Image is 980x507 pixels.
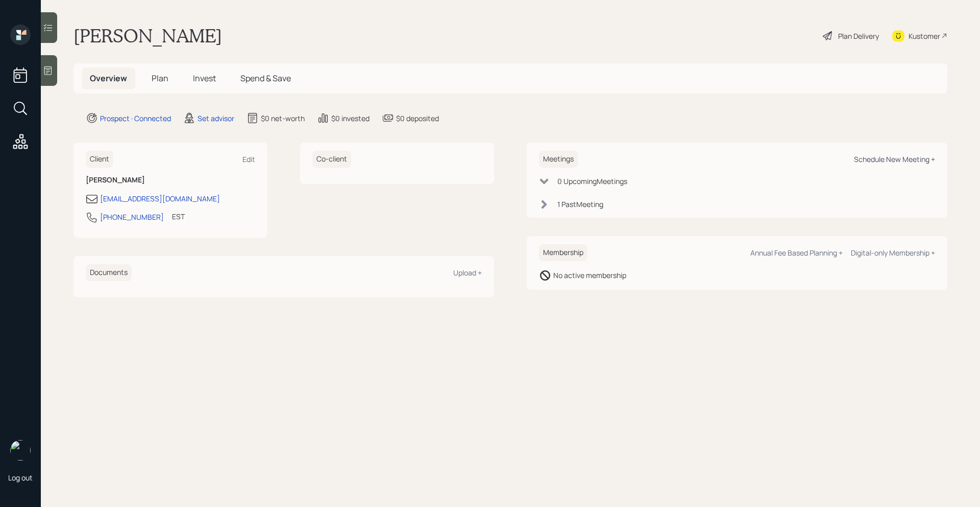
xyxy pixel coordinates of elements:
[453,268,482,278] div: Upload +
[854,154,935,164] div: Schedule New Meeting +
[90,73,127,84] span: Overview
[172,211,185,222] div: EST
[261,113,305,124] div: $0 net-worth
[73,25,222,47] h1: [PERSON_NAME]
[198,113,234,124] div: Set advisor
[193,73,216,84] span: Invest
[86,151,113,168] h6: Client
[909,31,940,41] div: Kustomer
[750,248,843,258] div: Annual Fee Based Planning +
[100,193,220,204] div: [EMAIL_ADDRESS][DOMAIN_NAME]
[851,248,935,258] div: Digital-only Membership +
[539,151,578,168] h6: Meetings
[312,151,351,168] h6: Co-client
[152,73,168,84] span: Plan
[10,440,31,460] img: retirable_logo.png
[242,154,255,164] div: Edit
[553,270,626,281] div: No active membership
[539,244,587,261] h6: Membership
[86,176,255,185] h6: [PERSON_NAME]
[100,212,164,222] div: [PHONE_NUMBER]
[240,73,291,84] span: Spend & Save
[8,473,33,482] div: Log out
[86,264,132,281] h6: Documents
[331,113,370,124] div: $0 invested
[396,113,439,124] div: $0 deposited
[100,113,171,124] div: Prospect · Connected
[557,199,603,210] div: 1 Past Meeting
[557,176,627,187] div: 0 Upcoming Meeting s
[838,31,879,41] div: Plan Delivery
